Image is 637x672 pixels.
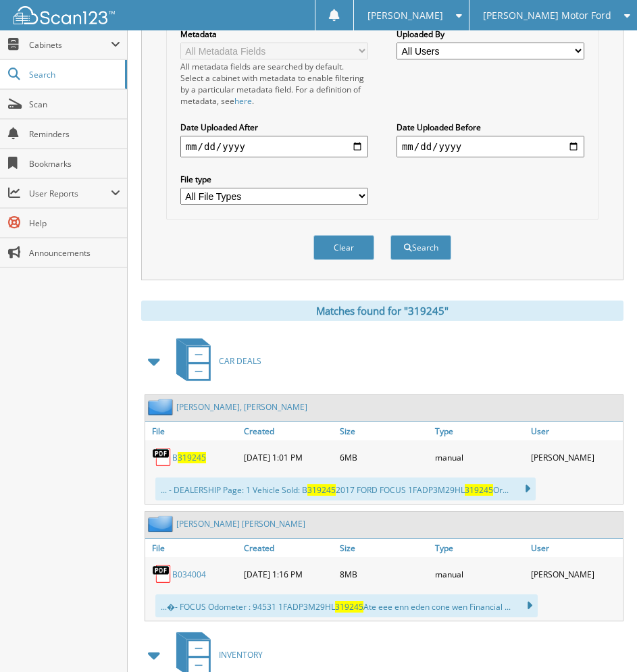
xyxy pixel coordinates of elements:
[14,6,115,24] img: scan123-logo-white.svg
[178,452,206,463] span: 319245
[145,422,240,440] a: File
[152,447,172,467] img: PDF.png
[168,334,261,388] a: CAR DEALS
[313,235,374,260] button: Clear
[29,188,111,199] span: User Reports
[148,515,176,532] img: folder2.png
[180,136,368,157] input: start
[336,561,432,588] div: 8MB
[432,539,527,557] a: Type
[141,301,623,321] div: Matches found for "319245"
[367,11,443,20] span: [PERSON_NAME]
[240,539,336,557] a: Created
[432,422,527,440] a: Type
[172,569,206,580] a: B034004
[336,444,432,471] div: 6MB
[152,564,172,584] img: PDF.png
[528,539,623,557] a: User
[29,128,120,140] span: Reminders
[483,11,611,20] span: [PERSON_NAME] Motor Ford
[29,99,120,110] span: Scan
[155,477,536,500] div: ... - DEALERSHIP Page: 1 Vehicle Sold: B 2017 FORD FOCUS 1FADP3M29HL Or...
[528,422,623,440] a: User
[29,69,118,80] span: Search
[240,444,336,471] div: [DATE] 1:01 PM
[335,601,363,613] span: 319245
[180,28,368,40] label: Metadata
[390,235,451,260] button: Search
[397,136,584,157] input: end
[148,398,176,415] img: folder2.png
[432,444,527,471] div: manual
[307,484,336,496] span: 319245
[528,561,623,588] div: [PERSON_NAME]
[29,39,111,51] span: Cabinets
[176,401,307,413] a: [PERSON_NAME], [PERSON_NAME]
[397,122,584,133] label: Date Uploaded Before
[336,539,432,557] a: Size
[219,355,261,367] span: CAR DEALS
[528,444,623,471] div: [PERSON_NAME]
[432,561,527,588] div: manual
[29,247,120,259] span: Announcements
[234,95,252,107] a: here
[180,174,368,185] label: File type
[155,594,538,617] div: ...�- FOCUS Odometer : 94531 1FADP3M29HL Ate eee enn eden cone wen Financial ...
[219,649,263,661] span: INVENTORY
[176,518,305,529] a: [PERSON_NAME] [PERSON_NAME]
[397,28,584,40] label: Uploaded By
[240,422,336,440] a: Created
[569,607,637,672] iframe: Chat Widget
[180,61,368,107] div: All metadata fields are searched by default. Select a cabinet with metadata to enable filtering b...
[465,484,493,496] span: 319245
[145,539,240,557] a: File
[172,452,206,463] a: B319245
[180,122,368,133] label: Date Uploaded After
[240,561,336,588] div: [DATE] 1:16 PM
[336,422,432,440] a: Size
[29,158,120,170] span: Bookmarks
[29,217,120,229] span: Help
